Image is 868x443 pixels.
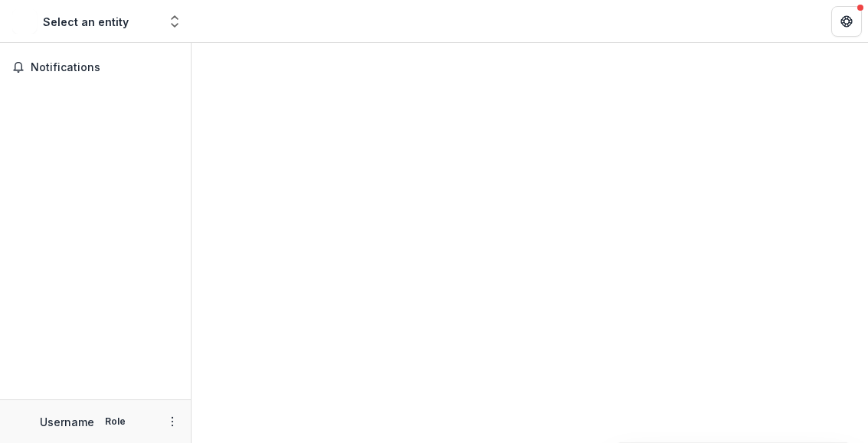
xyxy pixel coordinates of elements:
div: Select an entity [43,14,129,30]
p: Username [40,414,94,430]
button: Notifications [6,55,185,80]
button: Open entity switcher [164,6,185,37]
span: Notifications [31,61,179,74]
button: More [163,412,182,431]
p: Role [100,415,130,428]
button: Get Help [831,6,862,37]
